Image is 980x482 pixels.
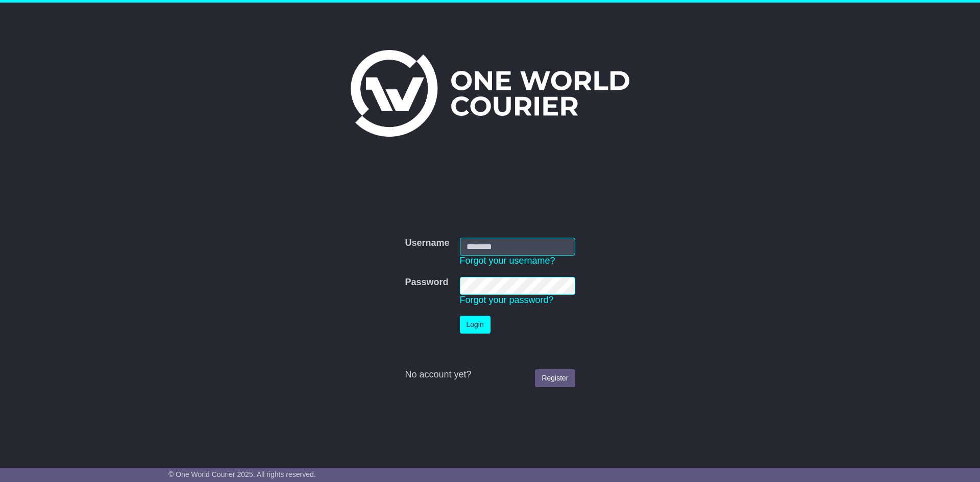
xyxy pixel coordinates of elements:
a: Register [535,369,575,387]
button: Login [460,316,491,334]
a: Forgot your password? [460,295,554,305]
label: Password [405,277,448,288]
div: No account yet? [405,369,575,380]
label: Username [405,238,449,249]
img: One World [351,50,629,137]
span: © One World Courier 2025. All rights reserved. [168,470,316,478]
a: Forgot your username? [460,256,555,266]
